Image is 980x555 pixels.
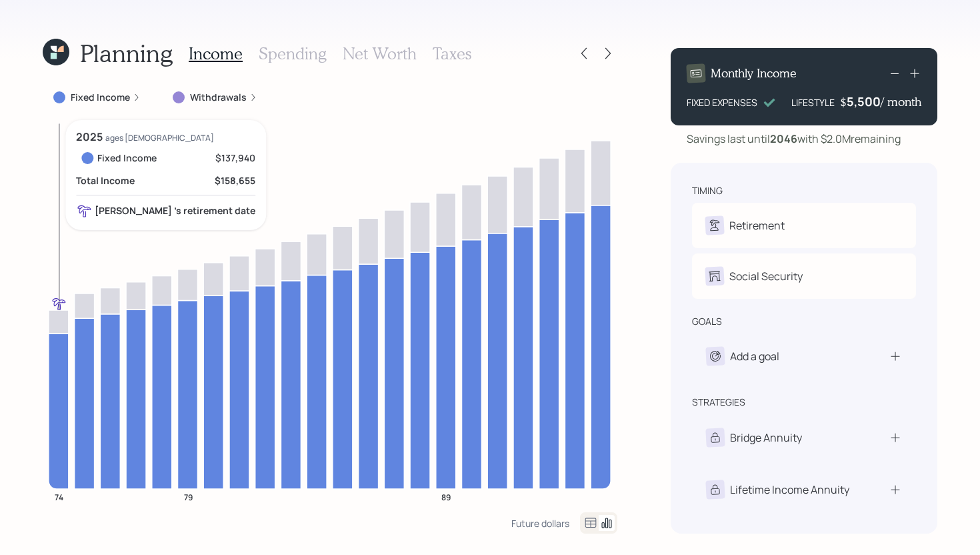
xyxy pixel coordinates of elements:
div: Add a goal [730,348,779,364]
div: LIFESTYLE [791,95,835,109]
label: Fixed Income [71,91,130,104]
div: Bridge Annuity [730,430,802,446]
div: Social Security [729,268,803,284]
div: 5,500 [847,93,881,109]
tspan: 79 [184,491,193,502]
div: timing [692,184,723,197]
h1: Planning [80,39,173,67]
h3: Taxes [433,44,471,63]
h4: $ [840,95,847,109]
h3: Net Worth [343,44,417,63]
div: strategies [692,396,745,409]
label: Withdrawals [190,91,247,104]
div: Future dollars [511,517,569,530]
div: Savings last until with $2.0M remaining [687,131,901,147]
h4: Monthly Income [711,66,797,81]
div: FIXED EXPENSES [687,95,757,109]
h3: Spending [259,44,327,63]
h3: Income [189,44,243,63]
div: goals [692,315,722,328]
tspan: 89 [441,491,451,502]
div: Lifetime Income Annuity [730,482,849,498]
div: Retirement [729,217,785,233]
h4: / month [881,95,921,109]
tspan: 74 [55,491,63,502]
b: 2046 [770,131,797,146]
